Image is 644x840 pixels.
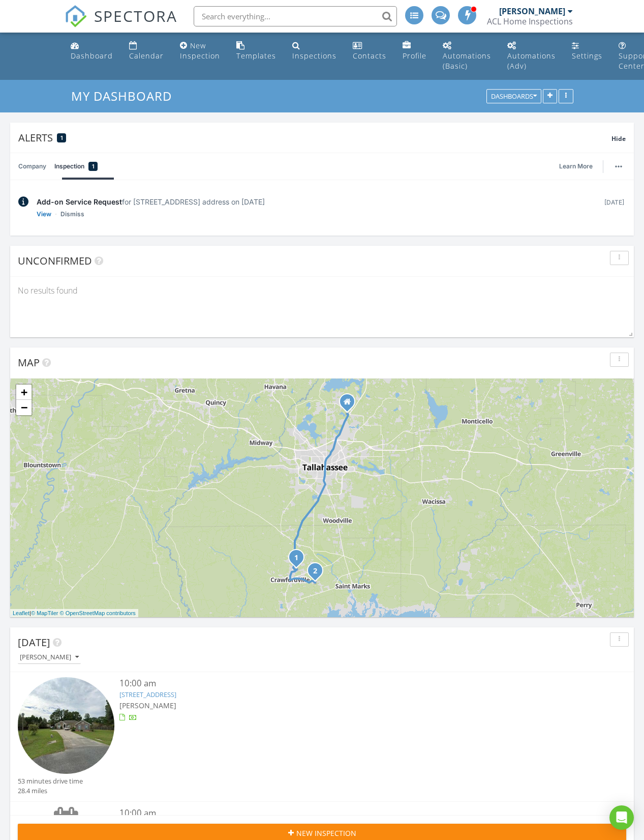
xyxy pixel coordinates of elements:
[296,557,302,563] div: 2 Magpie Trail, Crawfordville, FL 32327
[572,51,602,61] div: Settings
[119,807,576,820] div: 10:00 am
[18,677,114,774] img: streetview
[37,209,51,219] a: View
[18,254,92,268] span: Unconfirmed
[443,51,491,71] div: Automations (Basic)
[486,90,541,104] button: Dashboards
[119,701,176,710] span: [PERSON_NAME]
[296,828,356,838] span: New Inspection
[54,153,98,180] a: Inspection
[37,197,122,206] span: Add-on Service Request
[10,609,138,618] div: |
[60,610,136,616] a: © OpenStreetMap contributors
[67,37,117,66] a: Dashboard
[20,654,79,661] div: [PERSON_NAME]
[615,165,622,167] img: ellipsis-632cfdd7c38ec3a7d453.svg
[294,555,298,562] i: 1
[559,161,599,171] a: Learn More
[439,37,495,76] a: Automations (Basic)
[503,37,560,76] a: Automations (Advanced)
[398,37,431,66] a: Company Profile
[499,6,565,16] div: [PERSON_NAME]
[18,131,611,144] div: Alerts
[609,805,634,830] div: Open Intercom Messenger
[31,610,58,616] a: © MapTiler
[129,51,164,61] div: Calendar
[10,277,634,304] div: No results found
[119,690,176,699] a: [STREET_ADDRESS]
[94,5,177,26] span: SPECTORA
[125,37,168,66] a: Calendar
[119,677,576,690] div: 10:00 am
[18,786,83,796] div: 28.4 miles
[18,635,50,649] span: [DATE]
[507,51,556,71] div: Automations (Adv)
[71,51,113,61] div: Dashboard
[180,41,220,61] div: New Inspection
[232,37,280,66] a: Templates
[194,6,397,26] input: Search everything...
[18,677,626,796] a: 10:00 am [STREET_ADDRESS] [PERSON_NAME] 53 minutes drive time 28.4 miles
[18,356,40,369] span: Map
[487,16,573,26] div: ACL Home Inspections
[288,37,341,66] a: Inspections
[603,196,626,219] div: [DATE]
[292,51,336,61] div: Inspections
[18,651,81,664] button: [PERSON_NAME]
[60,134,63,141] span: 1
[315,570,321,576] div: 27 Menomini St,, Crawfordville,, FL 32327
[568,37,606,66] a: Settings
[313,568,317,575] i: 2
[353,51,386,61] div: Contacts
[236,51,276,61] div: Templates
[37,196,595,207] div: for [STREET_ADDRESS] address on [DATE]
[65,5,87,27] img: The Best Home Inspection Software - Spectora
[71,88,180,104] a: My Dashboard
[403,51,426,61] div: Profile
[13,610,29,616] a: Leaflet
[65,14,177,35] a: SPECTORA
[18,776,83,786] div: 53 minutes drive time
[60,209,84,219] a: Dismiss
[176,37,224,66] a: New Inspection
[349,37,390,66] a: Contacts
[18,153,46,180] a: Company
[18,196,28,207] img: info-2c025b9f2229fc06645a.svg
[16,400,32,415] a: Zoom out
[491,93,537,100] div: Dashboards
[611,134,626,143] span: Hide
[16,385,32,400] a: Zoom in
[92,161,95,171] span: 1
[347,401,353,408] div: 3425 Bannerman Rd, STE 105-110, Tallahassee Florida 32312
